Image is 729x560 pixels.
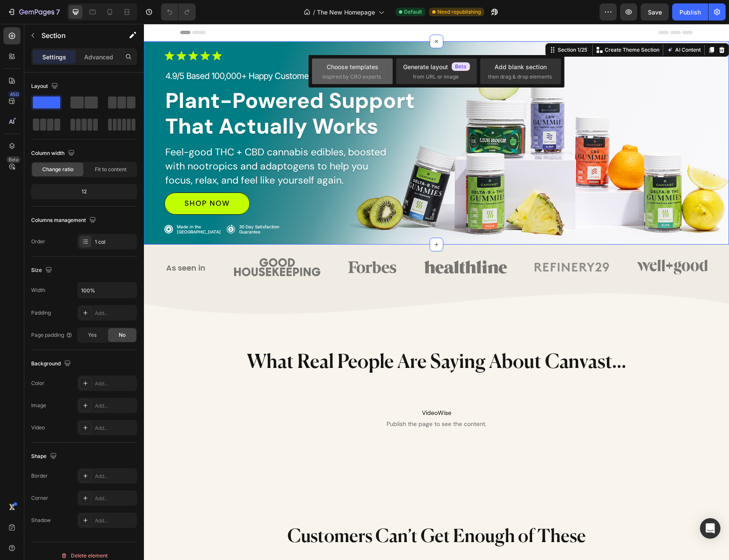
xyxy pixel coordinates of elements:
[404,8,422,16] span: Default
[672,3,708,20] button: Publish
[322,73,381,81] span: inspired by CRO experts
[161,3,196,20] div: Undo/Redo
[641,3,669,20] button: Save
[144,24,729,560] iframe: Design area
[41,30,111,41] p: Section
[31,494,48,502] div: Corner
[31,472,48,480] div: Border
[31,286,45,294] div: Width
[31,402,46,409] div: Image
[95,402,135,410] div: Add...
[493,234,564,252] img: gempages_570495266654782688-fa6de545-93ff-4d5c-9c17-57521c10c93b.svg
[679,8,701,17] div: Publish
[36,326,549,353] h2: What Real People Are Saying About Canvast...
[31,451,59,462] div: Shape
[78,283,137,298] input: Auto
[700,518,720,539] div: Open Intercom Messenger
[56,7,60,17] p: 7
[403,62,470,71] div: Generate layout
[204,237,252,249] img: gempages_570495266654782688-5b90ec60-a536-4425-a586-b5fd3b7f45f5.svg
[95,166,126,173] span: Fit to content
[3,3,64,20] button: 7
[95,380,135,388] div: Add...
[31,379,44,387] div: Color
[31,81,60,92] div: Layout
[31,215,98,226] div: Columns management
[36,384,549,394] span: VideoWise
[31,331,73,339] div: Page padding
[437,8,481,16] span: Need republishing
[84,52,113,61] p: Advanced
[327,62,378,71] div: Choose templates
[648,9,662,16] span: Save
[95,517,135,525] div: Add...
[31,358,73,370] div: Background
[31,309,51,317] div: Padding
[95,495,135,502] div: Add...
[42,166,73,173] span: Change ratio
[95,424,135,432] div: Add...
[391,239,465,248] img: gempages_570495266654782688-ce8a1a50-3df6-4ffe-9ddc-ba8a5bc38fce.svg
[95,309,135,317] div: Add...
[119,331,126,339] span: No
[313,8,315,17] span: /
[31,238,45,245] div: Order
[6,156,20,163] div: Beta
[495,62,547,71] div: Add blank section
[36,396,549,404] span: Publish the page to see the content.
[317,8,375,17] span: The New Homepage
[31,148,76,159] div: Column width
[95,472,135,480] div: Add...
[31,265,54,276] div: Size
[488,73,552,81] span: then drag & drop elements
[42,52,66,61] p: Settings
[88,331,97,339] span: Yes
[95,238,135,246] div: 1 col
[31,516,51,524] div: Shadow
[8,91,20,98] div: 450
[280,236,363,250] img: gempages_570495266654782688-3da20523-e38b-4b5d-ae92-9460afaea42e.svg
[9,501,577,526] h2: Customers Can’t Get Enough of These
[31,424,45,432] div: Video
[413,73,459,81] span: from URL or image
[33,186,135,198] div: 12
